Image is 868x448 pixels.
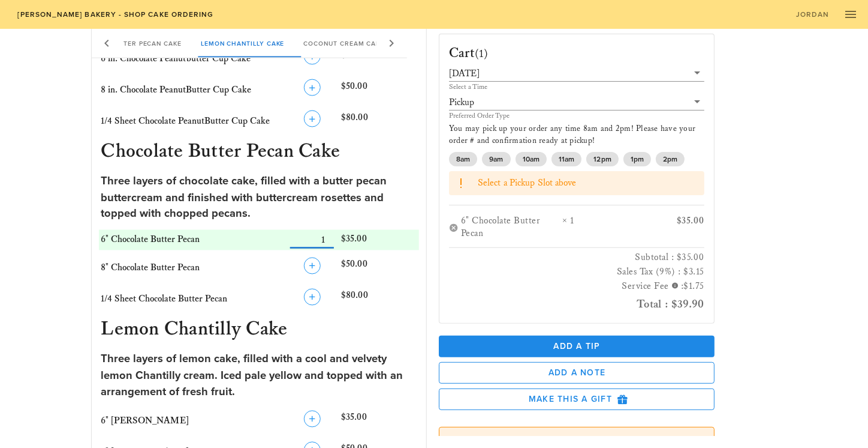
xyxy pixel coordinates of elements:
[191,29,294,58] div: Lemon Chantilly Cake
[593,152,611,166] span: 12pm
[101,416,189,427] span: 6" [PERSON_NAME]
[101,173,417,223] div: Three layers of chocolate cake, filled with a butter pecan buttercream and finished with buttercr...
[478,177,577,189] span: Select a Pickup Slot above
[101,351,417,401] div: Three layers of lemon cake, filled with a cool and velvety lemon Chantilly cream. Iced pale yello...
[339,230,419,250] div: $35.00
[449,68,480,79] div: [DATE]
[101,234,200,246] span: 6" Chocolate Butter Pecan
[461,215,562,240] div: 6" Chocolate Butter Pecan
[449,393,704,404] span: Make this a Gift
[449,294,704,313] h2: Total : $39.90
[562,215,643,240] div: × 1
[101,84,252,95] span: 8 in. Chocolate PeanutButter Cup Cake
[449,279,704,294] h3: Service Fee :
[439,388,715,410] button: Make this a Gift
[439,362,715,383] button: Add a Note
[475,46,489,61] span: (1)
[339,286,419,313] div: $80.00
[643,215,704,240] div: $35.00
[449,83,704,91] div: Select a Time
[101,262,200,274] span: 8" Chocolate Butter Pecan
[101,294,228,305] span: 1/4 Sheet Chocolate Butter Pecan
[468,435,704,447] label: I understand payment is required to reserve this order.
[449,265,704,279] h3: Sales Tax (9%) : $3.15
[449,112,704,120] div: Preferred Order Type
[101,115,270,127] span: 1/4 Sheet Chocolate PeanutButter Cup Cake
[56,29,191,58] div: Chocolate Butter Pecan Cake
[17,10,213,19] span: [PERSON_NAME] Bakery - Shop Cake Ordering
[449,44,489,63] h3: Cart
[456,152,470,166] span: 8am
[449,250,704,265] h3: Subtotal : $35.00
[339,255,419,282] div: $50.00
[559,152,574,166] span: 11am
[449,94,704,110] div: Pickup
[449,368,704,378] span: Add a Note
[631,152,644,166] span: 1pm
[449,65,704,81] div: [DATE]
[339,46,419,72] div: $35.00
[449,97,474,108] div: Pickup
[101,53,251,64] span: 6 in. Chocolate Peanutbutter Cup Cake
[489,152,503,166] span: 9am
[448,341,705,351] span: Add a Tip
[294,29,394,58] div: Coconut Cream Cake
[795,10,830,19] span: Jordan
[99,139,420,166] h3: Chocolate Butter Pecan Cake
[439,335,715,357] button: Add a Tip
[339,408,419,435] div: $35.00
[449,123,704,147] p: You may pick up your order any time 8am and 2pm! Please have your order # and confirmation ready ...
[99,318,420,344] h3: Lemon Chantilly Cake
[10,6,221,23] a: [PERSON_NAME] Bakery - Shop Cake Ordering
[339,108,419,135] div: $80.00
[339,77,419,103] div: $50.00
[663,152,677,166] span: 2pm
[788,6,837,23] a: Jordan
[523,152,540,166] span: 10am
[683,280,704,292] span: $1.75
